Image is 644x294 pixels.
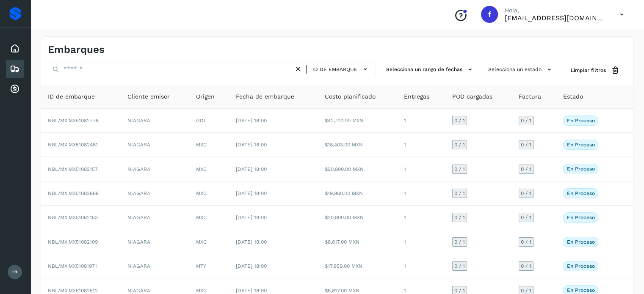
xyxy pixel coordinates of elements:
[521,215,531,220] span: 0 / 1
[567,166,594,172] p: En proceso
[318,206,398,230] td: $20,800.00 MXN
[236,118,267,124] span: [DATE] 18:00
[318,109,398,133] td: $42,700.00 MXN
[521,167,531,172] span: 0 / 1
[236,166,267,172] span: [DATE] 18:00
[397,206,445,230] td: 1
[521,264,531,269] span: 0 / 1
[48,214,98,220] span: NBL/MX.MX51082153
[567,263,594,269] p: En proceso
[567,142,594,148] p: En proceso
[310,63,372,75] button: ID de embarque
[189,254,229,278] td: MTY
[567,214,594,220] p: En proceso
[325,92,376,101] span: Costo planificado
[521,191,531,196] span: 0 / 1
[189,181,229,206] td: MXC
[189,206,229,230] td: MXC
[519,92,541,101] span: Factura
[571,66,606,74] span: Limpiar filtros
[48,92,95,101] span: ID de embarque
[236,263,267,269] span: [DATE] 18:00
[397,109,445,133] td: 1
[505,7,606,14] p: Hola,
[454,167,465,172] span: 0 / 1
[397,230,445,254] td: 1
[397,133,445,157] td: 1
[563,92,583,101] span: Estado
[121,230,190,254] td: NIAGARA
[236,142,267,148] span: [DATE] 18:00
[567,287,594,293] p: En proceso
[236,214,267,220] span: [DATE] 18:00
[454,118,465,123] span: 0 / 1
[121,206,190,230] td: NIAGARA
[127,92,170,101] span: Cliente emisor
[397,181,445,206] td: 1
[189,109,229,133] td: GDL
[48,44,105,56] h4: Embarques
[48,288,98,294] span: NBL/MX.MX51082512
[505,14,606,22] p: fyc3@mexamerik.com
[121,254,190,278] td: NIAGARA
[48,239,98,245] span: NBL/MX.MX51082109
[521,239,531,245] span: 0 / 1
[48,263,97,269] span: NBL/MX.MX51081971
[397,254,445,278] td: 1
[48,142,98,148] span: NBL/MX.MX51082481
[196,92,215,101] span: Origen
[189,230,229,254] td: MXC
[121,157,190,181] td: NIAGARA
[312,66,357,73] span: ID de embarque
[318,230,398,254] td: $8,817.00 MXN
[521,118,531,123] span: 0 / 1
[564,63,627,78] button: Limpiar filtros
[567,190,594,196] p: En proceso
[121,181,190,206] td: NIAGARA
[567,118,594,124] p: En proceso
[521,142,531,147] span: 0 / 1
[404,92,429,101] span: Entregas
[454,288,465,293] span: 0 / 1
[6,39,24,58] div: Inicio
[121,133,190,157] td: NIAGARA
[397,157,445,181] td: 1
[236,288,267,294] span: [DATE] 18:00
[318,133,398,157] td: $18,403.00 MXN
[454,239,465,245] span: 0 / 1
[485,63,557,77] button: Selecciona un estado
[452,92,492,101] span: POD cargadas
[454,191,465,196] span: 0 / 1
[318,181,398,206] td: $19,860.00 MXN
[121,109,190,133] td: NIAGARA
[6,60,24,78] div: Embarques
[521,288,531,293] span: 0 / 1
[189,133,229,157] td: MXC
[454,264,465,269] span: 0 / 1
[6,80,24,99] div: Cuentas por cobrar
[48,118,99,124] span: NBL/MX.MX51082776
[48,166,98,172] span: NBL/MX.MX51082157
[383,63,478,77] button: Selecciona un rango de fechas
[567,239,594,245] p: En proceso
[236,92,294,101] span: Fecha de embarque
[48,190,99,196] span: NBL/MX.MX51082888
[318,157,398,181] td: $20,800.00 MXN
[236,190,267,196] span: [DATE] 18:00
[189,157,229,181] td: MXC
[318,254,398,278] td: $17,859.00 MXN
[236,239,267,245] span: [DATE] 18:00
[454,142,465,147] span: 0 / 1
[454,215,465,220] span: 0 / 1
